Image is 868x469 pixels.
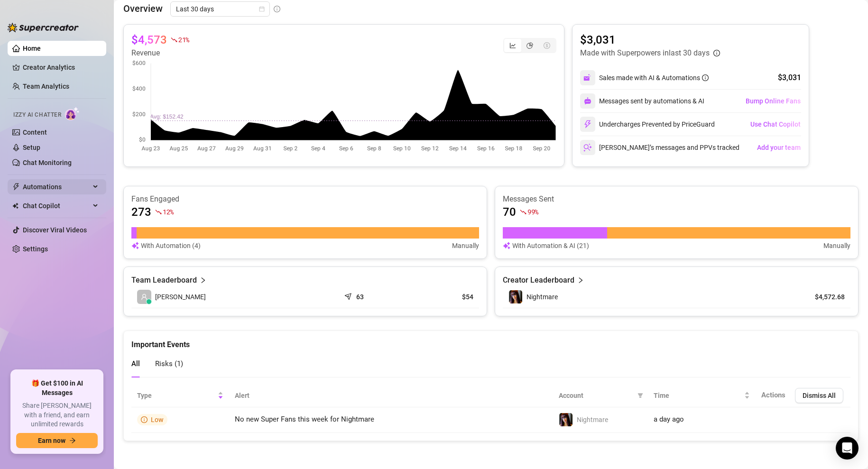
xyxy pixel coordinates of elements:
[38,437,65,444] span: Earn now
[131,194,479,204] article: Fans Engaged
[750,120,801,128] span: Use Chat Copilot
[171,37,177,43] span: fall
[151,416,164,423] span: Low
[123,1,163,16] article: Overview
[654,390,742,401] span: Time
[131,32,167,47] article: $4,573
[503,240,510,251] img: svg%3e
[559,390,634,401] span: Account
[580,140,739,155] div: [PERSON_NAME]’s messages and PPVs tracked
[23,198,90,213] span: Chat Copilot
[583,143,592,152] img: svg%3e
[795,388,843,403] button: Dismiss All
[141,416,148,423] span: info-circle
[526,42,533,49] span: pie-chart
[526,293,558,301] span: Nightmare
[702,74,709,81] span: info-circle
[802,292,845,302] article: $4,572.68
[654,415,684,423] span: a day ago
[503,38,556,53] div: segmented control
[23,226,87,234] a: Discover Viral Videos
[577,416,608,423] span: Nightmare
[580,32,720,47] article: $3,031
[163,207,174,216] span: 12 %
[8,23,79,32] img: logo-BBDzfeDw.svg
[583,74,592,82] img: svg%3e
[520,209,526,215] span: fall
[200,275,206,286] span: right
[836,437,859,460] div: Open Intercom Messenger
[131,359,140,368] span: All
[356,292,364,302] article: 63
[415,292,473,302] article: $54
[713,50,720,56] span: info-circle
[13,110,61,120] span: Izzy AI Chatter
[16,379,98,397] span: 🎁 Get $100 in AI Messages
[131,331,850,350] div: Important Events
[823,240,850,251] article: Manually
[12,202,18,209] img: Chat Copilot
[509,290,522,303] img: Nightmare
[131,204,151,220] article: 273
[503,194,850,204] article: Messages Sent
[259,6,265,12] span: calendar
[131,384,229,407] th: Type
[452,240,479,251] article: Manually
[235,415,374,423] span: No new Super Fans this week for Nightmare
[16,401,98,429] span: Share [PERSON_NAME] with a friend, and earn unlimited rewards
[648,384,756,407] th: Time
[229,384,553,407] th: Alert
[757,140,801,155] button: Add your team
[141,240,201,251] article: With Automation (4)
[23,144,40,151] a: Setup
[23,129,47,136] a: Content
[12,183,20,191] span: thunderbolt
[778,72,801,83] div: $3,031
[803,392,836,399] span: Dismiss All
[131,47,189,59] article: Revenue
[512,240,589,251] article: With Automation & AI (21)
[178,35,189,44] span: 21 %
[176,2,264,16] span: Last 30 days
[155,292,206,302] span: [PERSON_NAME]
[544,42,550,49] span: dollar-circle
[131,275,197,286] article: Team Leaderboard
[750,117,801,132] button: Use Chat Copilot
[141,294,148,300] span: user
[583,120,592,129] img: svg%3e
[16,433,98,448] button: Earn nowarrow-right
[137,390,216,401] span: Type
[155,209,162,215] span: fall
[23,83,69,90] a: Team Analytics
[584,97,591,105] img: svg%3e
[344,291,354,300] span: send
[274,6,280,12] span: info-circle
[580,117,715,132] div: Undercharges Prevented by PriceGuard
[23,159,72,166] a: Chat Monitoring
[580,93,704,109] div: Messages sent by automations & AI
[746,97,801,105] span: Bump Online Fans
[23,45,41,52] a: Home
[637,393,643,398] span: filter
[131,240,139,251] img: svg%3e
[559,413,573,426] img: Nightmare
[23,245,48,253] a: Settings
[599,73,709,83] div: Sales made with AI & Automations
[757,144,801,151] span: Add your team
[23,179,90,194] span: Automations
[580,47,710,59] article: Made with Superpowers in last 30 days
[745,93,801,109] button: Bump Online Fans
[503,275,574,286] article: Creator Leaderboard
[636,388,645,403] span: filter
[761,391,785,399] span: Actions
[65,107,80,120] img: AI Chatter
[503,204,516,220] article: 70
[69,437,76,444] span: arrow-right
[527,207,538,216] span: 99 %
[155,359,183,368] span: Risks ( 1 )
[577,275,584,286] span: right
[23,60,99,75] a: Creator Analytics
[509,42,516,49] span: line-chart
